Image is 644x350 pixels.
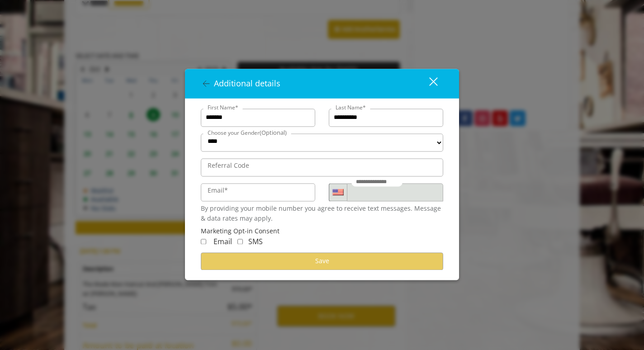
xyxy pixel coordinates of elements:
[203,128,291,137] label: Choose your Gender
[201,239,206,245] input: Receive Marketing Email
[201,109,315,127] input: FirstName
[329,183,347,201] div: Country
[201,203,443,224] div: By providing your mobile number you agree to receive text messages. Message & data rates may apply.
[201,158,443,176] input: ReferralCode
[260,128,287,137] span: (Optional)
[419,77,437,90] div: close dialog
[201,226,443,236] div: Marketing Opt-in Consent
[201,133,443,151] select: Choose your Gender
[201,252,443,270] button: Save
[329,109,443,127] input: Lastname
[237,239,243,245] input: Receive Marketing SMS
[203,161,254,170] label: Referral Code
[412,74,443,93] button: close dialog
[201,183,315,201] input: Email
[214,78,280,89] span: Additional details
[203,103,243,112] label: First Name*
[213,237,232,247] span: Email
[331,103,370,112] label: Last Name*
[315,257,329,265] span: Save
[203,185,232,195] label: Email*
[248,237,263,247] span: SMS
